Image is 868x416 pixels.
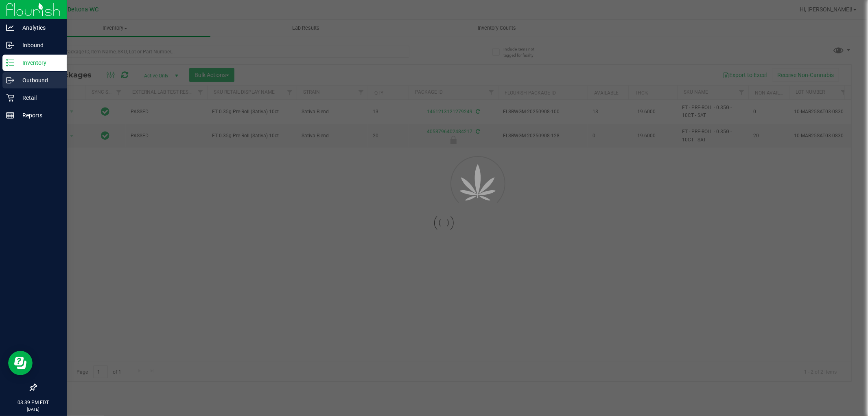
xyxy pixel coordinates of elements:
[6,76,14,84] inline-svg: Outbound
[4,399,63,406] p: 03:39 PM EDT
[4,406,63,412] p: [DATE]
[14,110,63,120] p: Reports
[14,93,63,103] p: Retail
[6,41,14,49] inline-svg: Inbound
[8,351,33,375] iframe: Resource center
[6,24,14,32] inline-svg: Analytics
[14,75,63,85] p: Outbound
[6,111,14,119] inline-svg: Reports
[14,58,63,68] p: Inventory
[14,23,63,33] p: Analytics
[6,94,14,102] inline-svg: Retail
[14,40,63,50] p: Inbound
[6,59,14,67] inline-svg: Inventory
